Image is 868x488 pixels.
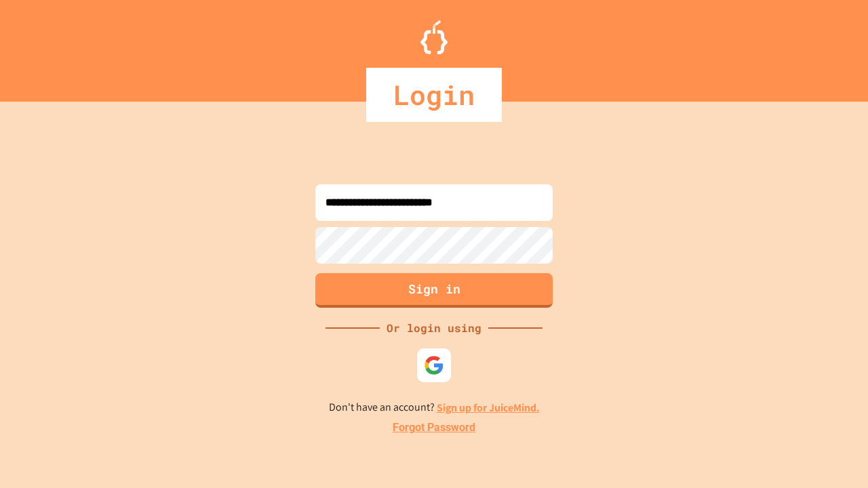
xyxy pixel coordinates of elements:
iframe: chat widget [755,375,854,432]
a: Forgot Password [393,420,475,436]
div: Or login using [380,320,488,336]
p: Don't have an account? [329,399,540,416]
img: Logo.svg [420,20,448,54]
div: Login [366,68,502,122]
a: Sign up for JuiceMind. [437,401,540,415]
img: google-icon.svg [424,355,444,375]
button: Sign in [315,273,553,308]
iframe: chat widget [811,434,854,474]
